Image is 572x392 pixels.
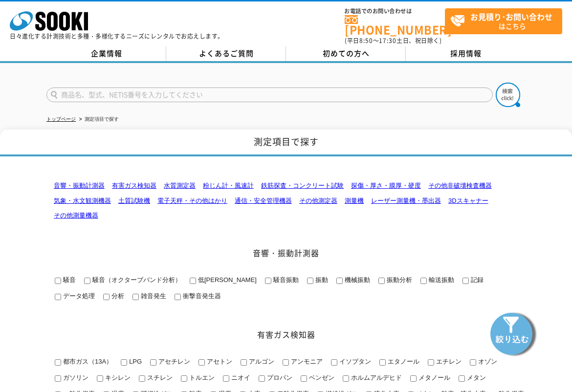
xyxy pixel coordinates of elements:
[55,294,61,300] input: データ処理
[139,375,145,382] input: スチレン
[166,46,286,61] a: よくあるご質問
[265,278,271,284] input: 騒音振動
[46,87,493,102] input: 商品名、型式、NETIS番号を入力してください
[428,359,434,366] input: エチレン
[259,375,265,382] input: プロパン
[434,358,462,365] span: エチレン
[175,294,181,300] input: 衝撃音発生器
[428,182,492,189] a: その他非破壊検査機器
[112,182,156,189] a: 有害ガス検知器
[46,116,76,122] a: トップページ
[103,294,110,300] input: 分析
[55,359,61,366] input: 都市ガス（13A）
[343,276,370,283] span: 機械振動
[420,278,427,284] input: 輸送振動
[247,358,274,365] span: アルゴン
[190,278,196,284] input: 低[PERSON_NAME]
[54,212,98,219] a: その他測量機器
[359,36,373,45] span: 8:50
[132,294,139,300] input: 雑音発生
[139,292,166,300] span: 雑音発生
[349,374,402,381] span: ホルムアルデヒド
[469,276,484,283] span: 記録
[427,276,454,283] span: 輸送振動
[10,33,224,39] p: 日々進化する計測技術と多種・多様化するニーズにレンタルでお応えします。
[223,375,229,382] input: ニオイ
[187,374,215,381] span: トルエン
[54,182,105,189] a: 音響・振動計測器
[459,375,465,382] input: メタン
[465,374,486,381] span: メタン
[301,375,307,382] input: ベンゼン
[337,358,371,365] span: イソブタン
[97,375,103,382] input: キシレン
[307,374,334,381] span: ベンゼン
[307,278,313,284] input: 振動
[61,292,95,300] span: データ処理
[90,276,181,283] span: 騒音（オクターブバンド分析）
[103,374,131,381] span: キシレン
[450,9,562,33] span: はこちら
[229,374,250,381] span: ニオイ
[386,358,419,365] span: エタノール
[261,182,344,189] a: 鉄筋探査・コンクリート試験
[371,197,441,204] a: レーザー測量機・墨出器
[164,182,196,189] a: 水質測定器
[271,276,299,283] span: 騒音振動
[61,276,76,283] span: 騒音
[379,359,386,366] input: エタノール
[118,197,150,204] a: 土質試験機
[286,46,406,61] a: 初めての方へ
[445,8,562,34] a: お見積り･お問い合わせはこちら
[127,358,142,365] span: LPG
[181,292,221,300] span: 衝撃音発生器
[331,359,337,366] input: イソブタン
[323,48,370,59] span: 初めての方へ
[462,278,469,284] input: 記録
[157,197,227,204] a: 電子天秤・その他はかり
[121,359,127,366] input: LPG
[476,358,497,365] span: オゾン
[61,358,112,365] span: 都市ガス（13A）
[156,358,190,365] span: アセチレン
[343,375,349,382] input: ホルムアルデヒド
[46,329,526,340] h2: 有害ガス検知器
[54,197,111,204] a: 気象・水文観測機器
[379,36,396,45] span: 17:30
[299,197,337,204] a: その他測定器
[46,248,526,258] h2: 音響・振動計測器
[336,278,343,284] input: 機械振動
[345,15,445,35] a: [PHONE_NUMBER]
[196,276,257,283] span: 低[PERSON_NAME]
[378,278,385,284] input: 振動分析
[385,276,412,283] span: 振動分析
[205,358,232,365] span: アセトン
[61,374,88,381] span: ガソリン
[84,278,90,284] input: 騒音（オクターブバンド分析）
[241,359,247,366] input: アルゴン
[77,114,119,125] li: 測定項目で探す
[313,276,328,283] span: 振動
[55,278,61,284] input: 騒音
[410,375,417,382] input: メタノール
[345,8,445,14] span: お電話でのお問い合わせは
[470,359,476,366] input: オゾン
[283,359,289,366] input: アンモニア
[496,83,520,107] img: btn_search.png
[470,11,552,22] strong: お見積り･お問い合わせ
[46,46,166,61] a: 企業情報
[181,375,187,382] input: トルエン
[150,359,156,366] input: アセチレン
[203,182,254,189] a: 粉じん計・風速計
[345,36,441,45] span: (平日 ～ 土日、祝日除く)
[235,197,292,204] a: 通信・安全管理機器
[417,374,450,381] span: メタノール
[198,359,205,366] input: アセトン
[55,375,61,382] input: ガソリン
[489,309,538,358] img: btn_search_fixed.png
[145,374,173,381] span: スチレン
[345,197,364,204] a: 測量機
[110,292,124,300] span: 分析
[406,46,526,61] a: 採用情報
[265,374,292,381] span: プロパン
